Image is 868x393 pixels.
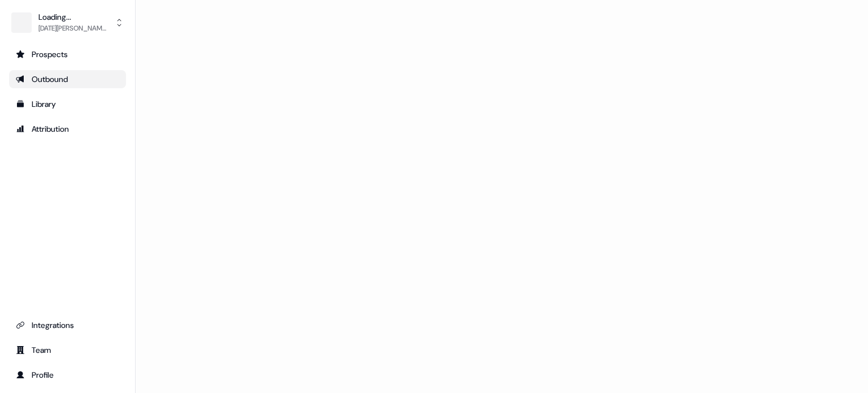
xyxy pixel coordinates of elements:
[9,341,126,359] a: Go to team
[9,70,126,88] a: Go to outbound experience
[38,23,106,34] div: [DATE][PERSON_NAME]
[16,74,119,85] div: Outbound
[9,9,126,36] button: Loading...[DATE][PERSON_NAME]
[38,11,106,23] div: Loading...
[9,366,126,384] a: Go to profile
[16,123,119,135] div: Attribution
[16,344,119,356] div: Team
[16,369,119,381] div: Profile
[16,319,119,331] div: Integrations
[16,98,119,110] div: Library
[9,95,126,113] a: Go to templates
[9,120,126,138] a: Go to attribution
[9,316,126,334] a: Go to integrations
[9,45,126,63] a: Go to prospects
[16,49,119,60] div: Prospects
